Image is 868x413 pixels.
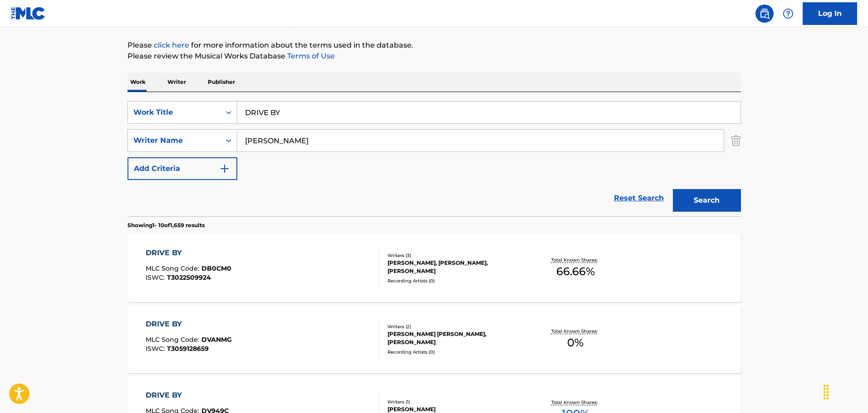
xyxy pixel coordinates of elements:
[128,305,741,373] a: DRIVE BYMLC Song Code:DVANMGISWC:T3059128659Writers (2)[PERSON_NAME] [PERSON_NAME], [PERSON_NAME]...
[165,73,189,92] p: Writer
[387,323,525,330] div: Writers ( 2 )
[167,345,209,353] span: T3059128659
[731,129,741,152] img: Delete Criterion
[146,335,201,344] span: MLC Song Code :
[609,188,668,208] a: Reset Search
[673,189,741,212] button: Search
[755,5,774,23] a: Public Search
[128,234,741,302] a: DRIVE BYMLC Song Code:DB0CM0ISWC:T3022509924Writers (3)[PERSON_NAME], [PERSON_NAME], [PERSON_NAME...
[133,107,215,118] div: Work Title
[551,328,600,335] p: Total Known Shares:
[146,248,231,258] div: DRIVE BY
[556,263,595,280] span: 66.66 %
[128,73,148,92] p: Work
[823,369,868,413] iframe: Chat Widget
[11,7,46,20] img: MLC Logo
[551,257,600,263] p: Total Known Shares:
[819,379,834,406] div: Drag
[205,73,238,92] p: Publisher
[387,252,525,259] div: Writers ( 3 )
[779,5,797,23] div: Help
[759,8,770,19] img: search
[128,51,741,62] p: Please review the Musical Works Database
[803,2,857,25] a: Log In
[387,349,525,355] div: Recording Artists ( 0 )
[201,264,231,272] span: DB0CM0
[201,335,232,344] span: DVANMG
[567,335,584,351] span: 0 %
[167,273,211,282] span: T3022509924
[128,101,741,216] form: Search Form
[128,157,237,180] button: Add Criteria
[387,277,525,284] div: Recording Artists ( 0 )
[133,135,215,146] div: Writer Name
[146,264,201,272] span: MLC Song Code :
[146,319,232,330] div: DRIVE BY
[285,52,335,60] a: Terms of Use
[387,259,525,275] div: [PERSON_NAME], [PERSON_NAME], [PERSON_NAME]
[551,399,600,406] p: Total Known Shares:
[387,330,525,346] div: [PERSON_NAME] [PERSON_NAME], [PERSON_NAME]
[146,345,167,353] span: ISWC :
[146,273,167,282] span: ISWC :
[146,390,229,401] div: DRIVE BY
[219,163,230,174] img: 9d2ae6d4665cec9f34b9.svg
[128,40,741,51] p: Please for more information about the terms used in the database.
[128,221,205,229] p: Showing 1 - 10 of 1,659 results
[783,8,794,19] img: help
[387,398,525,405] div: Writers ( 1 )
[154,41,189,49] a: click here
